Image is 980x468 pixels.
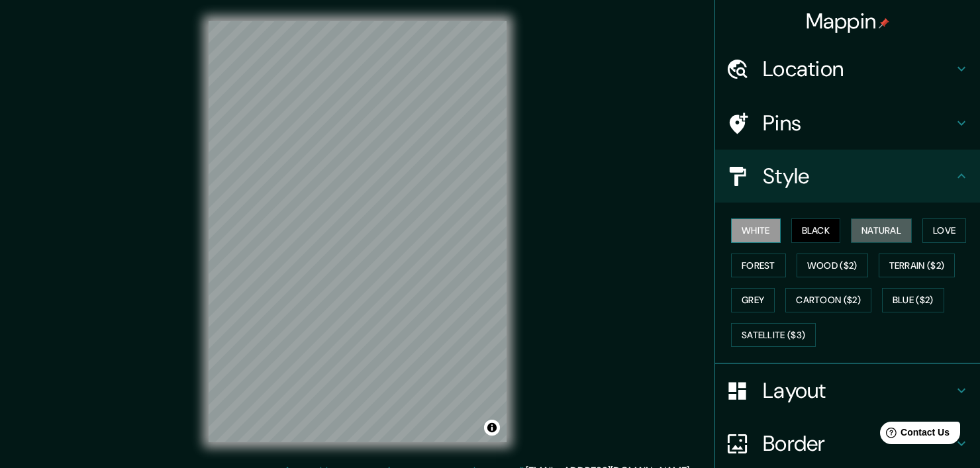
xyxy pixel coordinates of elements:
div: Style [715,150,980,203]
button: Forest [731,254,786,278]
div: Pins [715,97,980,150]
iframe: Help widget launcher [862,416,965,453]
button: White [731,218,781,243]
canvas: Map [209,21,507,442]
button: Wood ($2) [797,254,868,278]
h4: Pins [763,110,954,136]
div: Location [715,42,980,95]
button: Cartoon ($2) [785,288,871,312]
div: Layout [715,364,980,417]
button: Black [791,218,841,243]
img: pin-icon.png [879,18,889,28]
button: Natural [851,218,912,243]
h4: Style [763,163,954,189]
button: Grey [731,288,775,312]
button: Love [922,218,966,243]
h4: Layout [763,377,954,404]
button: Toggle attribution [484,420,500,436]
button: Satellite ($3) [731,323,816,348]
button: Terrain ($2) [879,254,955,278]
button: Blue ($2) [882,288,944,312]
h4: Border [763,430,954,457]
h4: Location [763,56,954,82]
h4: Mappin [806,8,890,34]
